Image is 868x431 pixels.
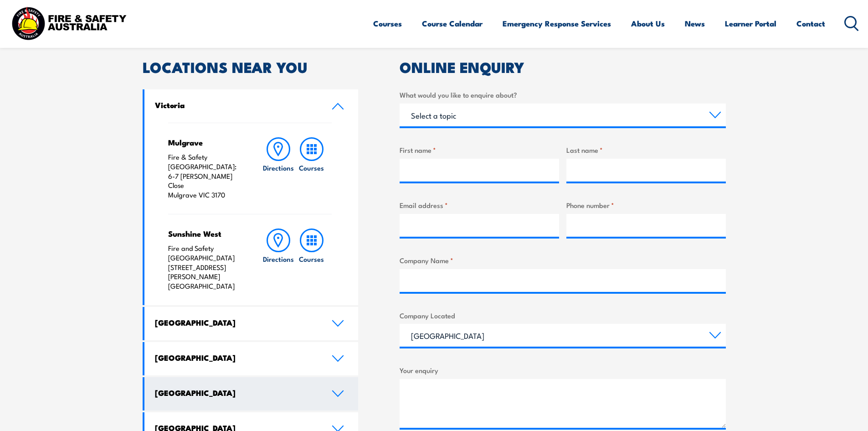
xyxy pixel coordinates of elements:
a: Emergency Response Services [503,11,611,36]
a: Contact [796,11,825,36]
h2: ONLINE ENQUIRY [400,60,726,73]
h4: [GEOGRAPHIC_DATA] [155,317,318,327]
a: Courses [295,137,328,200]
a: Course Calendar [422,11,483,36]
label: Company Name [400,255,726,265]
h6: Courses [299,254,324,264]
a: Courses [295,228,328,291]
h2: LOCATIONS NEAR YOU [143,60,359,73]
label: Your enquiry [400,365,726,375]
label: Company Located [400,310,726,321]
h4: [GEOGRAPHIC_DATA] [155,353,318,363]
h6: Directions [263,254,294,264]
label: Last name [566,145,726,155]
h6: Directions [263,163,294,172]
a: About Us [631,11,665,36]
h6: Courses [299,163,324,172]
a: [GEOGRAPHIC_DATA] [144,307,359,340]
a: Courses [373,11,402,36]
a: [GEOGRAPHIC_DATA] [144,377,359,410]
h4: Victoria [155,100,318,110]
h4: Sunshine West [168,228,244,239]
p: Fire and Safety [GEOGRAPHIC_DATA] [STREET_ADDRESS][PERSON_NAME] [GEOGRAPHIC_DATA] [168,244,244,291]
h4: Mulgrave [168,137,244,147]
h4: [GEOGRAPHIC_DATA] [155,388,318,398]
a: Victoria [144,89,359,123]
a: Learner Portal [725,11,776,36]
label: What would you like to enquire about? [400,89,726,100]
label: First name [400,145,559,155]
p: Fire & Safety [GEOGRAPHIC_DATA]: 6-7 [PERSON_NAME] Close Mulgrave VIC 3170 [168,152,244,200]
a: [GEOGRAPHIC_DATA] [144,342,359,375]
a: News [685,11,705,36]
a: Directions [262,137,295,200]
label: Phone number [566,200,726,210]
a: Directions [262,228,295,291]
label: Email address [400,200,559,210]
